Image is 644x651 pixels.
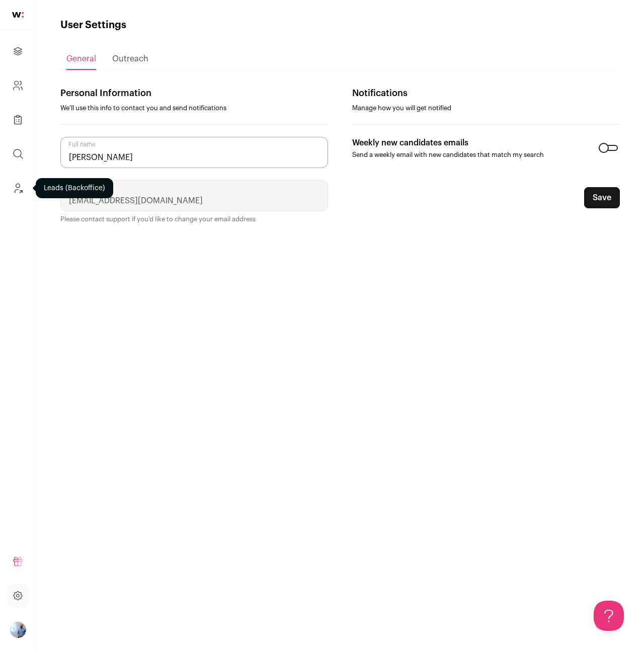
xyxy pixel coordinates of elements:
button: Open dropdown [10,622,26,638]
input: Full name [60,137,328,168]
a: Projects [6,39,30,63]
img: wellfound-shorthand-0d5821cbd27db2630d0214b213865d53afaa358527fdda9d0ea32b1df1b89c2c.svg [12,12,24,18]
img: 97332-medium_jpg [10,622,26,638]
p: We'll use this info to contact you and send notifications [60,104,328,112]
span: General [66,55,96,63]
a: Company and ATS Settings [6,73,30,98]
iframe: Help Scout Beacon - Open [594,601,624,631]
p: Notifications [352,86,620,100]
button: Save [584,187,620,208]
span: Outreach [112,55,148,63]
div: Leads (Backoffice) [36,178,113,198]
p: Please contact support if you'd like to change your email address [60,215,328,223]
p: Weekly new candidates emails [352,137,544,149]
input: Email [60,180,328,211]
p: Personal Information [60,86,328,100]
p: Send a weekly email with new candidates that match my search [352,151,544,159]
a: Leads (Backoffice) [6,176,30,200]
p: Manage how you will get notified [352,104,620,112]
a: Company Lists [6,108,30,132]
h1: User Settings [60,18,126,32]
a: Outreach [112,49,148,69]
